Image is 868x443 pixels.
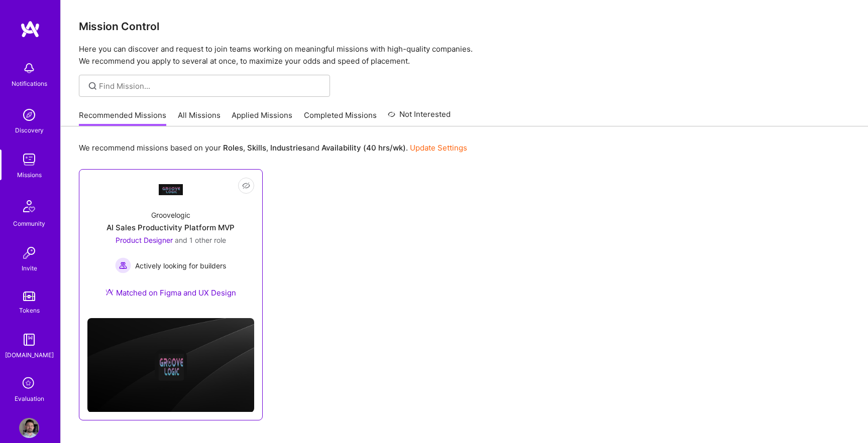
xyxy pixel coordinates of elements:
[12,78,47,89] div: Notifications
[87,318,254,412] img: cover
[19,305,40,316] div: Tokens
[223,143,243,153] b: Roles
[19,243,39,263] img: Invite
[17,194,41,218] img: Community
[175,236,226,244] span: and 1 other role
[79,20,850,33] h3: Mission Control
[388,108,451,126] a: Not Interested
[19,150,39,170] img: teamwork
[105,287,236,298] div: Matched on Figma and UX Design
[79,142,467,153] p: We recommend missions based on your , , and .
[19,330,39,350] img: guide book
[242,182,250,190] i: icon EyeClosed
[17,418,42,438] a: User Avatar
[15,125,44,135] div: Discovery
[304,110,377,126] a: Completed Missions
[19,418,39,438] img: User Avatar
[20,20,40,38] img: logo
[321,143,406,153] b: Availability (40 hrs/wk)
[19,105,39,125] img: discovery
[115,257,131,273] img: Actively looking for builders
[178,110,221,126] a: All Missions
[106,222,235,233] div: AI Sales Productivity Platform MVP
[17,170,42,180] div: Missions
[159,184,183,195] img: Company Logo
[270,143,306,153] b: Industries
[20,374,39,393] i: icon SelectionTeam
[155,349,187,381] img: Company logo
[99,81,322,91] input: Find Mission...
[116,236,173,244] span: Product Designer
[79,110,166,126] a: Recommended Missions
[151,210,190,220] div: Groovelogic
[22,263,37,273] div: Invite
[23,291,35,301] img: tokens
[410,143,467,153] a: Update Settings
[5,350,54,360] div: [DOMAIN_NAME]
[87,178,254,310] a: Company LogoGroovelogicAI Sales Productivity Platform MVPProduct Designer and 1 other roleActivel...
[79,43,850,67] p: Here you can discover and request to join teams working on meaningful missions with high-quality ...
[19,58,39,78] img: bell
[232,110,292,126] a: Applied Missions
[247,143,266,153] b: Skills
[105,288,114,296] img: Ateam Purple Icon
[15,393,44,404] div: Evaluation
[87,80,98,92] i: icon SearchGrey
[135,260,226,271] span: Actively looking for builders
[13,218,45,229] div: Community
